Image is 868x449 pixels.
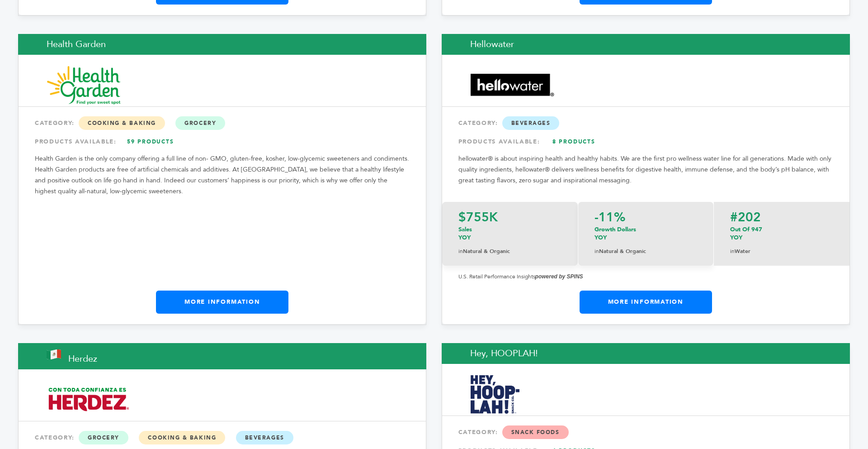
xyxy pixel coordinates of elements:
h2: Health Garden [18,34,426,55]
div: CATEGORY: [35,430,410,446]
p: #202 [730,211,833,224]
span: Snack Foods [502,425,569,439]
p: Health Garden is the only company offering a full line of non- GMO, gluten-free, kosher, low-glyc... [35,153,410,197]
p: Out of 947 [730,225,833,242]
span: YOY [458,234,471,242]
p: -11% [594,211,697,224]
span: Beverages [236,431,293,444]
p: Sales [458,225,561,242]
span: in [594,248,599,255]
span: Grocery [175,116,225,130]
span: in [458,248,463,255]
a: More Information [580,291,712,313]
h2: Hey, HOOPLAH! [442,343,850,364]
span: YOY [594,234,607,242]
p: $755K [458,211,561,224]
div: CATEGORY: [458,115,833,131]
p: Growth Dollars [594,225,697,242]
p: hellowater® is about inspiring health and healthy habits. We are the first pro wellness water lin... [458,153,833,186]
img: Hey, HOOPLAH! [471,375,520,414]
span: Cooking & Baking [139,431,225,444]
img: Hellowater [471,74,554,98]
span: Cooking & Baking [79,116,165,130]
span: YOY [730,234,742,242]
h2: Herdez [18,343,426,369]
p: Natural & Organic [458,246,561,257]
div: PRODUCTS AVAILABLE: [35,134,410,150]
span: in [730,248,735,255]
div: PRODUCTS AVAILABLE: [458,134,833,150]
span: Beverages [502,116,560,130]
h2: Hellowater [442,34,850,55]
div: CATEGORY: [458,424,833,440]
span: Grocery [79,431,128,444]
a: More Information [156,291,288,313]
div: CATEGORY: [35,115,410,131]
img: This brand is from Mexico (MX) [47,349,61,359]
strong: powered by SPINS [535,273,583,280]
p: Water [730,246,833,257]
a: 8 Products [542,134,605,150]
p: Natural & Organic [594,246,697,257]
img: Health Garden [47,66,121,105]
p: U.S. Retail Performance Insights [458,271,833,282]
a: 59 Products [119,134,182,150]
img: Herdez [47,384,131,415]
